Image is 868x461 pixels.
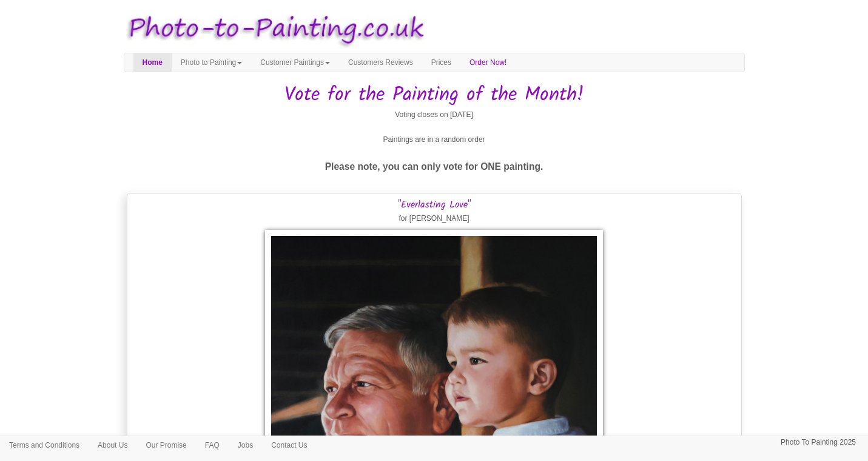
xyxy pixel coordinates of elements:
p: Paintings are in a random order [124,133,745,146]
h3: "Everlasting Love" [130,200,738,210]
p: Voting closes on [DATE] [124,109,745,121]
p: Photo To Painting 2025 [781,436,856,449]
a: Customer Paintings [251,53,339,72]
img: Photo to Painting [118,6,428,53]
h1: Vote for the Painting of the Month! [124,84,745,106]
a: About Us [89,436,136,454]
a: Home [133,53,172,72]
p: Please note, you can only vote for ONE painting. [124,158,745,175]
a: Order Now! [460,53,516,72]
a: FAQ [196,436,229,454]
a: Photo to Painting [172,53,251,72]
a: Contact Us [262,436,316,454]
a: Jobs [229,436,262,454]
a: Customers Reviews [339,53,422,72]
a: Prices [422,53,460,72]
a: Our Promise [136,436,195,454]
